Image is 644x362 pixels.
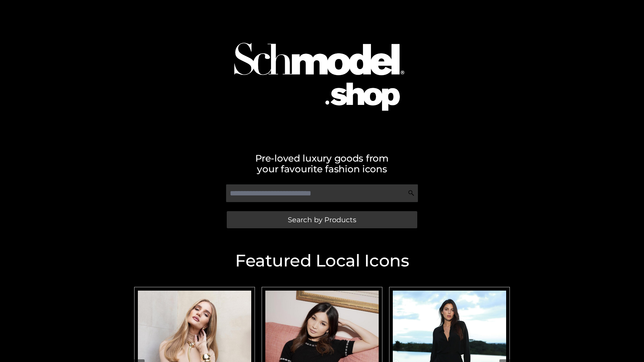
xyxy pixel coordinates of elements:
img: Search Icon [408,190,415,196]
span: Search by Products [288,216,356,223]
h2: Pre-loved luxury goods from your favourite fashion icons [131,153,513,174]
a: Search by Products [227,211,417,228]
h2: Featured Local Icons​ [131,252,513,269]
